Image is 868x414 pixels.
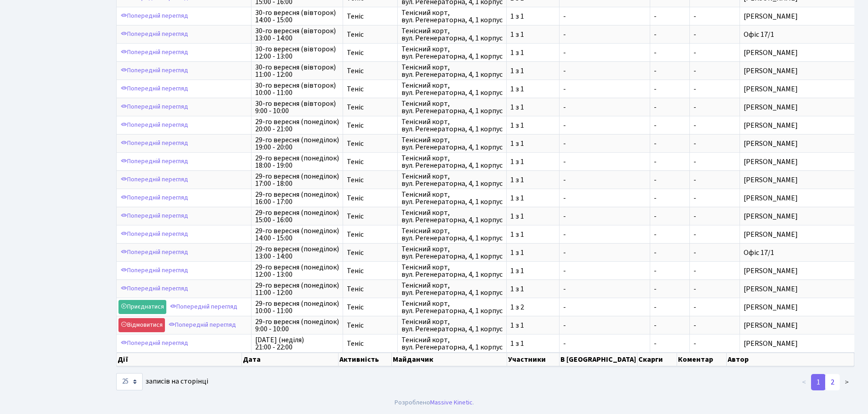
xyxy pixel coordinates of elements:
span: - [563,31,646,38]
span: - [693,193,696,203]
span: - [563,304,646,311]
span: - [693,66,696,76]
th: Активність [339,353,392,366]
span: - [693,84,696,94]
span: Тенісний корт, вул. Регенераторна, 4, 1 корпус [401,209,503,224]
span: Теніс [347,176,394,184]
span: - [563,158,646,165]
th: Коментар [677,353,727,366]
span: - [693,284,696,294]
span: Теніс [347,304,394,311]
span: 29-го вересня (понеділок) 14:00 - 15:00 [255,227,339,242]
span: Теніс [347,213,394,220]
span: 30-го вересня (вівторок) 11:00 - 12:00 [255,64,339,78]
a: Попередній перегляд [118,136,190,150]
select: записів на сторінці [116,373,143,390]
a: Попередній перегляд [118,209,190,223]
span: - [693,120,696,130]
span: Теніс [347,249,394,256]
span: 1 з 1 [510,231,555,238]
span: - [654,267,686,274]
a: Попередній перегляд [118,27,190,41]
span: - [654,67,686,75]
span: - [654,176,686,184]
span: Тенісний корт, вул. Регенераторна, 4, 1 корпус [401,227,503,242]
span: - [693,139,696,149]
div: Розроблено . [395,398,474,408]
span: - [563,67,646,75]
span: Тенісний корт, вул. Регенераторна, 4, 1 корпус [401,191,503,205]
span: - [563,213,646,220]
span: - [563,104,646,111]
span: - [654,213,686,220]
a: Попередній перегляд [118,227,190,241]
span: 30-го вересня (вівторок) 12:00 - 13:00 [255,45,339,60]
a: Попередній перегляд [118,118,190,132]
span: 29-го вересня (понеділок) 11:00 - 12:00 [255,282,339,296]
span: - [693,11,696,21]
a: Попередній перегляд [168,300,240,314]
a: Попередній перегляд [118,191,190,205]
span: - [693,211,696,221]
span: - [693,302,696,312]
span: - [693,175,696,185]
span: - [693,229,696,239]
span: Тенісний корт, вул. Регенераторна, 4, 1 корпус [401,100,503,115]
a: 2 [825,374,840,390]
a: Приєднатися [118,300,166,314]
a: 1 [811,374,826,390]
a: Попередній перегляд [118,45,190,60]
span: 29-го вересня (понеділок) 12:00 - 13:00 [255,264,339,278]
span: Тенісний корт, вул. Регенераторна, 4, 1 корпус [401,318,503,333]
span: 1 з 1 [510,49,555,56]
span: - [563,49,646,56]
span: Теніс [347,195,394,202]
span: 1 з 1 [510,104,555,111]
span: 1 з 1 [510,322,555,329]
span: Тенісний корт, вул. Регенераторна, 4, 1 корпус [401,136,503,151]
span: - [563,231,646,238]
span: Тенісний корт, вул. Регенераторна, 4, 1 корпус [401,45,503,60]
span: 30-го вересня (вівторок) 14:00 - 15:00 [255,9,339,24]
span: 29-го вересня (понеділок) 10:00 - 11:00 [255,300,339,314]
span: - [693,157,696,167]
span: - [654,340,686,347]
span: - [563,340,646,347]
span: [DATE] (неділя) 21:00 - 22:00 [255,336,339,351]
a: Попередній перегляд [118,336,190,350]
span: - [654,322,686,329]
span: Тенісний корт, вул. Регенераторна, 4, 1 корпус [401,245,503,260]
a: Попередній перегляд [118,155,190,169]
label: записів на сторінці [116,373,208,390]
span: 29-го вересня (понеділок) 13:00 - 14:00 [255,245,339,260]
th: Скарги [637,353,677,366]
span: 1 з 1 [510,31,555,38]
span: - [693,48,696,58]
span: - [654,285,686,293]
span: Тенісний корт, вул. Регенераторна, 4, 1 корпус [401,118,503,133]
span: 1 з 1 [510,213,555,220]
span: 30-го вересня (вівторок) 9:00 - 10:00 [255,100,339,115]
span: 1 з 1 [510,158,555,165]
span: Тенісний корт, вул. Регенераторна, 4, 1 корпус [401,27,503,42]
th: В [GEOGRAPHIC_DATA] [560,353,637,366]
span: Тенісний корт, вул. Регенераторна, 4, 1 корпус [401,336,503,351]
th: Майданчик [392,353,507,366]
span: Теніс [347,104,394,111]
span: 1 з 2 [510,304,555,311]
span: Теніс [347,49,394,56]
span: Теніс [347,122,394,129]
a: Попередній перегляд [118,282,190,296]
span: 1 з 1 [510,249,555,256]
a: Попередній перегляд [118,173,190,187]
span: 29-го вересня (понеділок) 9:00 - 10:00 [255,318,339,333]
span: 1 з 1 [510,67,555,75]
span: - [654,249,686,256]
span: - [563,267,646,274]
a: Попередній перегляд [118,100,190,114]
a: Попередній перегляд [118,82,190,96]
span: - [693,30,696,40]
span: Теніс [347,67,394,75]
th: Автор [727,353,854,366]
span: - [563,122,646,129]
